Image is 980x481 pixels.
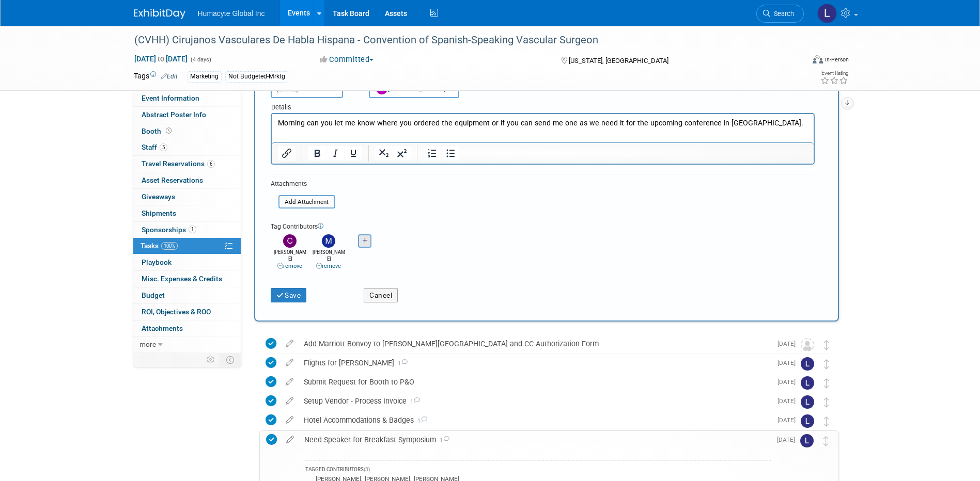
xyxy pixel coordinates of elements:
img: Linda Hamilton [801,357,814,371]
a: Tasks100% [133,238,241,254]
span: 1 [407,398,420,405]
span: [US_STATE], [GEOGRAPHIC_DATA] [569,57,668,65]
a: edit [281,396,299,406]
a: Abstract Poster Info [133,107,241,123]
span: [DATE] [777,397,801,405]
div: Hotel Accommodations & Badges [299,411,771,429]
div: Flights for [PERSON_NAME] [299,354,771,372]
a: remove [277,263,302,269]
i: Move task [824,397,829,407]
iframe: Rich Text Area [272,114,814,142]
td: Tags [134,71,178,83]
a: edit [281,358,299,367]
a: ROI, Objectives & ROO [133,304,241,320]
i: Move task [824,378,829,388]
button: Bold [308,146,326,161]
span: Event Information [142,94,199,102]
button: Underline [345,146,362,161]
img: Unassigned [801,338,814,351]
span: [PERSON_NAME] [376,84,446,92]
span: Booth not reserved yet [164,127,174,135]
a: edit [281,415,299,425]
i: Move task [824,416,829,426]
img: Format-Inperson.png [813,55,823,63]
a: Edit [161,73,178,80]
a: Attachments [133,320,241,336]
div: Attachments [271,180,335,188]
img: Carlos Martin Colindres [283,234,297,248]
button: Numbered list [424,146,441,161]
span: Sponsorships [142,226,196,234]
div: [PERSON_NAME] [273,248,307,270]
button: Save [271,288,307,302]
img: Linda Hamilton [801,414,814,428]
a: Staff5 [133,139,241,155]
button: Cancel [364,288,398,302]
span: [DATE] [777,378,801,386]
div: Event Format [743,54,849,69]
a: edit [281,377,299,387]
span: 1 [394,360,408,367]
span: [DATE] [777,359,801,366]
a: Search [756,5,804,23]
div: Marketing [187,71,222,82]
img: ExhibitDay [134,9,185,19]
img: Linda Hamilton [801,395,814,409]
span: Playbook [142,258,172,266]
span: [DATE] [777,436,800,443]
span: Booth [142,127,174,135]
div: In-Person [825,56,849,63]
button: Subscript [375,146,393,161]
a: Asset Reservations [133,172,241,188]
div: (CVHH) Cirujanos Vasculares De Habla Hispana - Convention of Spanish-Speaking Vascular Surgeon [131,31,788,50]
div: Event Rating [820,71,848,76]
div: TAGGED CONTRIBUTORS [305,466,771,475]
span: Giveaways [142,193,175,201]
div: [PERSON_NAME] [312,248,346,270]
span: Staff [142,143,167,151]
i: Move task [824,340,829,350]
span: Tasks [141,242,178,250]
span: 6 [207,160,215,168]
a: remove [316,263,341,269]
a: Booth [133,123,241,139]
span: 1 [436,437,449,444]
i: Move task [823,436,829,446]
span: (4 days) [190,56,211,63]
span: 100% [161,242,178,250]
span: [DATE] [777,340,801,347]
a: more [133,336,241,352]
a: Budget [133,287,241,303]
div: Not Budgeted-Mrktg [225,71,288,82]
div: Add Marriott Bonvoy to [PERSON_NAME][GEOGRAPHIC_DATA] and CC Authorization Form [299,335,771,352]
span: Shipments [142,209,176,217]
span: Travel Reservations [142,159,215,168]
button: Insert/edit link [278,146,295,161]
a: Shipments [133,205,241,221]
a: Event Information [133,90,241,106]
img: Mauricio Berdugo [322,234,335,248]
button: Bullet list [442,146,459,161]
span: [DATE] [777,416,801,424]
span: 5 [160,143,167,151]
i: Move task [824,359,829,369]
span: Search [770,10,794,18]
span: Budget [142,291,165,299]
a: Travel Reservations6 [133,156,241,172]
button: Italic [326,146,344,161]
button: Superscript [393,146,411,161]
td: Toggle Event Tabs [220,353,241,366]
span: (3) [364,467,370,472]
span: Humacyte Global Inc [198,9,265,18]
button: Committed [316,54,378,65]
span: [DATE] [DATE] [134,54,188,63]
a: Sponsorships1 [133,222,241,238]
div: Setup Vendor - Process Invoice [299,392,771,410]
span: 1 [414,418,427,424]
a: Misc. Expenses & Credits [133,271,241,287]
a: Giveaways [133,189,241,205]
div: Tag Contributors [271,220,815,231]
span: Abstract Poster Info [142,110,206,119]
a: Playbook [133,254,241,270]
